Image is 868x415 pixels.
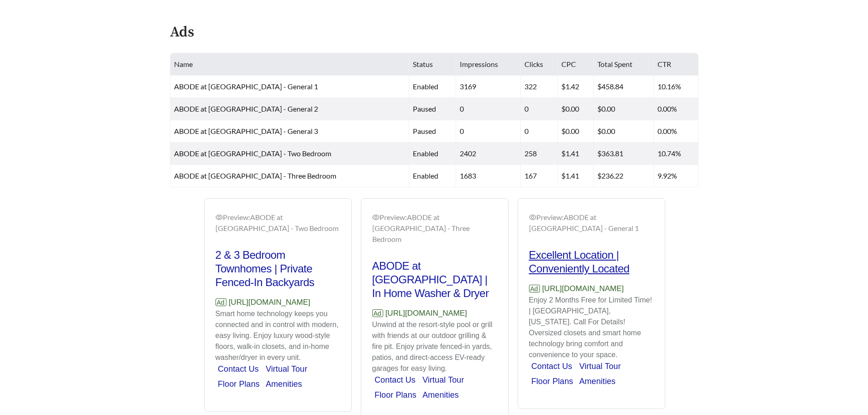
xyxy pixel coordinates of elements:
p: Smart home technology keeps you connected and in control with modern, easy living. Enjoy luxury w... [216,308,340,363]
td: 0 [456,120,521,143]
a: Contact Us [218,364,259,374]
td: $1.42 [558,76,594,98]
td: $458.84 [594,76,654,98]
a: Floor Plans [531,377,573,386]
span: CPC [561,60,576,68]
td: 258 [521,143,558,165]
span: Ad [216,298,226,306]
span: ABODE at [GEOGRAPHIC_DATA] - Two Bedroom [174,149,331,158]
a: Contact Us [375,375,416,384]
td: $236.22 [594,165,654,187]
td: $363.81 [594,143,654,165]
span: ABODE at [GEOGRAPHIC_DATA] - General 3 [174,127,318,135]
h2: 2 & 3 Bedroom Townhomes | Private Fenced-In Backyards [216,248,340,289]
h2: Excellent Location | Conveniently Located [529,248,654,276]
td: 10.74% [654,143,698,165]
td: 9.92% [654,165,698,187]
a: Floor Plans [375,390,416,400]
span: enabled [413,149,438,158]
span: ABODE at [GEOGRAPHIC_DATA] - Three Bedroom [174,171,336,180]
a: Virtual Tour [266,364,307,374]
span: ABODE at [GEOGRAPHIC_DATA] - General 2 [174,104,318,113]
td: 322 [521,76,558,98]
div: Preview: ABODE at [GEOGRAPHIC_DATA] - Three Bedroom [372,212,497,245]
a: Amenities [422,390,459,400]
td: 167 [521,165,558,187]
p: [URL][DOMAIN_NAME] [216,297,340,308]
td: 0 [521,98,558,120]
td: $1.41 [558,143,594,165]
span: Ad [529,285,540,292]
th: Impressions [456,53,521,76]
th: Clicks [521,53,558,76]
a: Virtual Tour [579,362,621,371]
td: 0.00% [654,120,698,143]
h4: Ads [170,25,194,41]
span: Ad [372,309,383,317]
a: Floor Plans [218,379,260,389]
span: eye [372,214,380,221]
th: Name [170,53,410,76]
span: paused [413,104,436,113]
div: Preview: ABODE at [GEOGRAPHIC_DATA] - Two Bedroom [216,212,340,234]
td: $0.00 [594,98,654,120]
span: eye [529,214,536,221]
p: [URL][DOMAIN_NAME] [372,307,497,319]
th: Total Spent [594,53,654,76]
td: 3169 [456,76,521,98]
a: Amenities [579,377,616,386]
p: [URL][DOMAIN_NAME] [529,283,654,295]
span: enabled [413,82,438,91]
td: $0.00 [558,98,594,120]
a: Contact Us [531,362,572,371]
h2: ABODE at [GEOGRAPHIC_DATA] | In Home Washer & Dryer [372,259,497,300]
span: ABODE at [GEOGRAPHIC_DATA] - General 1 [174,82,318,91]
td: 1683 [456,165,521,187]
td: 0 [521,120,558,143]
span: eye [216,214,223,221]
td: $1.41 [558,165,594,187]
p: Enjoy 2 Months Free for Limited Time! | [GEOGRAPHIC_DATA], [US_STATE]. Call For Details! Oversize... [529,295,654,360]
a: Virtual Tour [422,375,464,384]
span: paused [413,127,436,135]
td: $0.00 [594,120,654,143]
p: Unwind at the resort-style pool or grill with friends at our outdoor grilling & fire pit. Enjoy p... [372,319,497,374]
td: 0.00% [654,98,698,120]
a: Amenities [266,379,302,389]
div: Preview: ABODE at [GEOGRAPHIC_DATA] - General 1 [529,212,654,234]
span: CTR [657,60,671,68]
span: enabled [413,171,438,180]
td: 0 [456,98,521,120]
td: 10.16% [654,76,698,98]
th: Status [409,53,456,76]
td: 2402 [456,143,521,165]
td: $0.00 [558,120,594,143]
